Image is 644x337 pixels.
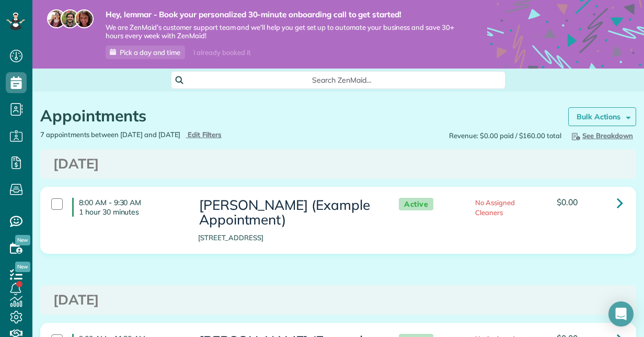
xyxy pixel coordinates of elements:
[577,112,620,121] strong: Bulk Actions
[53,156,623,172] h3: [DATE]
[75,9,94,28] img: michelle-19f622bdf1676172e81f8f8fba1fb50e276960ebfe0243fe18214015130c80e4.jpg
[608,301,634,327] div: Open Intercom Messenger
[567,130,636,141] button: See Breakdown
[449,131,561,141] span: Revenue: $0.00 paid / $160.00 total
[40,107,553,125] h1: Appointments
[106,23,456,41] span: We are ZenMaid’s customer support team and we’ll help you get set up to automate your business an...
[188,130,222,139] span: Edit Filters
[187,46,257,59] div: I already booked it
[186,130,222,139] a: Edit Filters
[568,107,636,126] a: Bulk Actions
[72,198,182,217] h4: 8:00 AM - 9:30 AM
[53,293,623,308] h3: [DATE]
[32,130,338,140] div: 7 appointments between [DATE] and [DATE]
[106,9,456,20] strong: Hey, lemmar - Book your personalized 30-minute onboarding call to get started!
[15,262,30,272] span: New
[15,235,30,245] span: New
[106,46,185,59] a: Pick a day and time
[198,233,378,243] p: [STREET_ADDRESS]
[557,197,578,207] span: $0.00
[198,198,378,228] h3: [PERSON_NAME] (Example Appointment)
[570,131,633,140] span: See Breakdown
[79,207,182,217] p: 1 hour 30 minutes
[47,9,66,28] img: maria-72a9807cf96188c08ef61303f053569d2e2a8a1cde33d635c8a3ac13582a053d.jpg
[61,9,79,28] img: jorge-587dff0eeaa6aab1f244e6dc62b8924c3b6ad411094392a53c71c6c4a576187d.jpg
[120,48,180,57] span: Pick a day and time
[399,198,433,211] span: Active
[475,198,515,217] span: No Assigned Cleaners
